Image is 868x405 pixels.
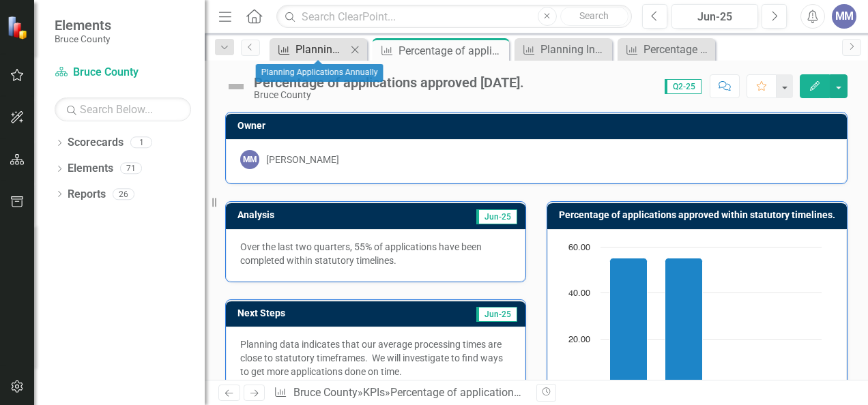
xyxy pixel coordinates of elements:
input: Search ClearPoint... [276,5,632,29]
div: Bruce County [254,90,524,100]
span: Q2-25 [665,79,701,94]
a: Bruce County [55,65,191,80]
div: Planning Applications Annually [295,41,347,58]
div: 26 [113,188,134,200]
span: Jun-25 [476,209,517,224]
div: Percentage of applications approved [DATE]. [254,75,524,90]
div: Planning Applications Annually [256,64,384,82]
div: [PERSON_NAME] [266,153,339,166]
span: Jun-25 [476,307,517,322]
input: Search Below... [55,97,191,121]
text: 20.00 [568,335,590,344]
button: Jun-25 [671,4,758,29]
button: Search [560,7,628,26]
text: 40.00 [568,289,590,298]
h3: Next Steps [237,308,386,318]
h3: Analysis [237,210,368,220]
span: Search [579,10,609,21]
a: Bruce County [293,386,358,399]
button: MM [832,4,856,29]
path: Q1-25, 55. Actual. [610,258,648,385]
small: Bruce County [55,33,111,44]
p: Over the last two quarters, 55% of applications have been completed within statutory timelines. [240,240,511,267]
g: Actual, series 1 of 2. Bar series with 4 bars. [610,247,795,386]
div: MM [240,150,259,169]
div: Percentage of applications approved [DATE]. [399,42,506,59]
a: Percentage of inquiry responses [DATE] [621,41,712,58]
div: 71 [120,163,142,175]
img: Not Defined [225,76,247,97]
a: Elements [68,161,113,177]
h3: Owner [237,121,840,131]
div: 1 [130,137,152,149]
div: Jun-25 [676,9,753,25]
a: Planning Applications Annually [273,41,347,58]
img: ClearPoint Strategy [6,15,31,40]
a: KPIs [363,386,385,399]
div: Percentage of applications approved [DATE]. [390,386,605,399]
p: Planning data indicates that our average processing times are close to statutory timeframes. We w... [240,337,511,378]
div: » » [274,385,526,401]
a: Reports [68,187,106,202]
div: Percentage of inquiry responses [DATE] [643,41,712,58]
h3: Percentage of applications approved within statutory timelines. [559,210,840,220]
div: Planning Inquiries [540,41,609,58]
a: Scorecards [68,135,124,151]
a: Planning Inquiries [518,41,609,58]
span: Elements [55,17,111,33]
text: 60.00 [568,243,590,252]
path: Q2-25, 55. Actual. [665,258,703,385]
